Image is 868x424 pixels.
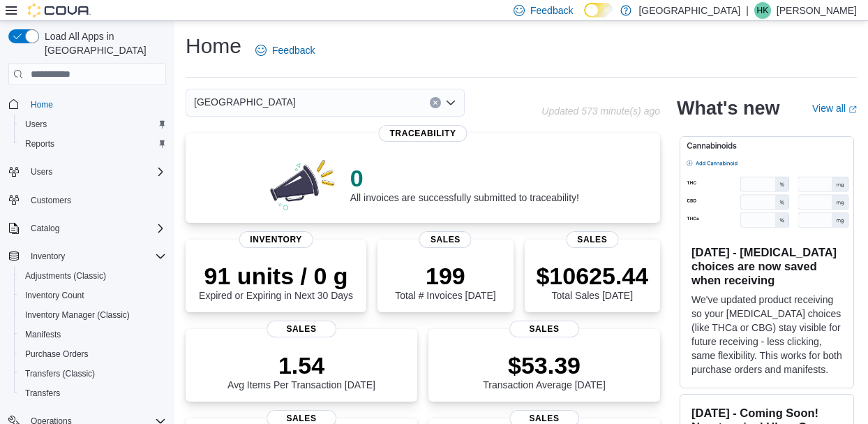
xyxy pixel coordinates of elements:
[31,99,53,110] span: Home
[509,321,579,337] span: Sales
[25,163,58,180] button: Users
[25,138,54,149] span: Reports
[378,125,467,142] span: Traceability
[25,388,60,399] span: Transfers
[199,262,353,301] div: Expired or Expiring in Next 30 Days
[3,94,172,114] button: Home
[25,220,166,237] span: Catalog
[25,368,95,379] span: Transfers (Classic)
[20,287,90,304] a: Inventory Count
[530,3,573,17] span: Feedback
[20,268,112,284] a: Adjustments (Classic)
[28,3,91,17] img: Cova
[3,190,172,210] button: Customers
[25,248,70,265] button: Inventory
[20,326,166,343] span: Manifests
[754,2,771,19] div: Holly King
[638,2,740,19] p: [GEOGRAPHIC_DATA]
[677,97,779,119] h2: What's new
[419,231,472,248] span: Sales
[227,351,375,379] p: 1.54
[3,219,172,238] button: Catalog
[267,321,336,337] span: Sales
[39,29,166,57] span: Load All Apps in [GEOGRAPHIC_DATA]
[25,270,106,282] span: Adjustments (Classic)
[14,383,172,403] button: Transfers
[25,96,59,113] a: Home
[848,105,857,114] svg: External link
[20,346,166,363] span: Purchase Orders
[25,349,89,360] span: Purchase Orders
[267,156,339,212] img: 0
[20,307,135,323] a: Inventory Manager (Classic)
[227,351,375,390] div: Avg Items Per Transaction [DATE]
[31,166,52,177] span: Users
[395,262,495,301] div: Total # Invoices [DATE]
[777,2,857,19] p: [PERSON_NAME]
[483,351,606,390] div: Transaction Average [DATE]
[430,97,441,108] button: Clear input
[536,262,648,290] p: $10625.44
[25,220,65,237] button: Catalog
[14,364,172,383] button: Transfers (Classic)
[31,251,65,262] span: Inventory
[31,223,59,234] span: Catalog
[25,290,84,301] span: Inventory Count
[272,43,315,57] span: Feedback
[20,136,166,152] span: Reports
[445,97,456,108] button: Open list of options
[14,134,172,154] button: Reports
[395,262,495,290] p: 199
[199,262,353,290] p: 91 units / 0 g
[25,163,166,180] span: Users
[25,329,61,340] span: Manifests
[20,307,166,323] span: Inventory Manager (Classic)
[691,293,842,377] p: We've updated product receiving so your [MEDICAL_DATA] choices (like THCa or CBG) stay visible fo...
[20,136,60,152] a: Reports
[350,164,579,203] div: All invoices are successfully submitted to traceability!
[20,116,52,133] a: Users
[25,248,166,265] span: Inventory
[25,119,47,130] span: Users
[239,231,313,248] span: Inventory
[194,94,296,110] span: [GEOGRAPHIC_DATA]
[536,262,648,301] div: Total Sales [DATE]
[746,2,749,19] p: |
[20,346,94,363] a: Purchase Orders
[812,103,857,114] a: View allExternal link
[25,309,130,321] span: Inventory Manager (Classic)
[20,287,166,304] span: Inventory Count
[14,115,172,134] button: Users
[25,191,166,209] span: Customers
[483,351,606,379] p: $53.39
[31,195,71,206] span: Customers
[14,286,172,305] button: Inventory Count
[25,192,77,209] a: Customers
[186,32,241,60] h1: Home
[20,326,66,343] a: Manifests
[757,2,769,19] span: HK
[20,365,166,382] span: Transfers (Classic)
[14,305,172,325] button: Inventory Manager (Classic)
[20,116,166,133] span: Users
[3,247,172,266] button: Inventory
[584,17,585,18] span: Dark Mode
[14,266,172,286] button: Adjustments (Classic)
[20,268,166,284] span: Adjustments (Classic)
[14,325,172,344] button: Manifests
[20,365,100,382] a: Transfers (Classic)
[350,164,579,192] p: 0
[20,385,166,402] span: Transfers
[566,231,618,248] span: Sales
[20,385,66,402] a: Transfers
[25,95,166,112] span: Home
[14,344,172,364] button: Purchase Orders
[250,36,320,64] a: Feedback
[584,3,613,17] input: Dark Mode
[541,105,660,117] p: Updated 573 minute(s) ago
[3,162,172,182] button: Users
[691,245,842,287] h3: [DATE] - [MEDICAL_DATA] choices are now saved when receiving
